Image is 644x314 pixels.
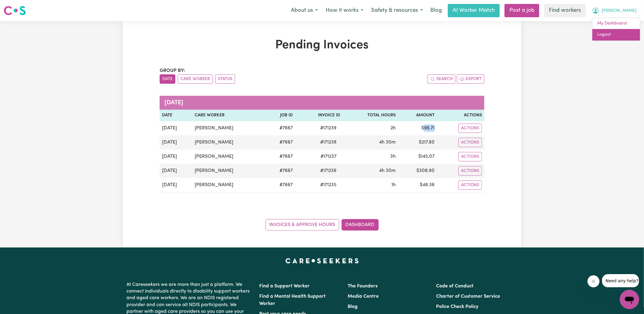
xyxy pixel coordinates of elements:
[428,74,455,84] button: Search
[265,121,295,135] td: # 7667
[265,164,295,178] td: # 7667
[390,154,396,159] span: 3 hours
[458,166,482,176] button: Actions
[592,18,640,41] div: My Account
[215,74,235,84] button: sort invoices by paid status
[317,167,340,174] span: # 171236
[265,150,295,164] td: # 7667
[4,4,26,18] a: Careseekers logo
[398,150,437,164] td: $ 145.07
[348,284,378,289] a: The Founders
[398,110,437,121] th: Amount
[317,153,340,160] span: # 171237
[193,135,265,150] td: [PERSON_NAME]
[160,38,484,53] h1: Pending Invoices
[398,135,437,150] td: $ 217.60
[160,178,193,193] td: [DATE]
[588,4,640,17] button: My Account
[193,121,265,135] td: [PERSON_NAME]
[427,4,445,17] a: Blog
[505,4,539,17] a: Post a job
[193,164,265,178] td: [PERSON_NAME]
[266,219,339,231] a: Invoices & Approve Hours
[259,284,310,289] a: Find a Support Worker
[265,110,295,121] th: Job ID
[620,290,639,309] iframe: Button to launch messaging window
[458,180,482,190] button: Actions
[193,150,265,164] td: [PERSON_NAME]
[448,4,500,17] a: AI Worker Match
[436,304,479,309] a: Police Check Policy
[193,110,265,121] th: Care Worker
[317,125,340,132] span: # 171239
[160,164,193,178] td: [DATE]
[160,135,193,150] td: [DATE]
[160,68,185,73] span: Group by:
[602,274,639,287] iframe: Message from company
[437,110,484,121] th: Actions
[398,164,437,178] td: $ 308.90
[295,110,343,121] th: Invoice ID
[259,294,326,306] a: Find a Mental Health Support Worker
[317,181,340,189] span: # 171235
[160,121,193,135] td: [DATE]
[342,219,379,231] a: Dashboard
[285,258,359,263] a: Careseekers home page
[343,110,398,121] th: Total Hours
[322,4,367,17] button: How it works
[367,4,427,17] button: Safety & resources
[398,121,437,135] td: $ 96.71
[4,5,26,16] img: Careseekers logo
[588,275,600,287] iframe: Close message
[436,284,474,289] a: Code of Conduct
[592,29,640,40] a: Logout
[458,138,482,147] button: Actions
[602,8,636,14] span: [PERSON_NAME]
[391,183,396,187] span: 1 hour
[178,74,213,84] button: sort invoices by care worker
[592,18,640,29] a: My Dashboard
[544,4,586,17] a: Find workers
[287,4,322,17] button: About us
[265,135,295,150] td: # 7667
[348,304,358,309] a: Blog
[379,168,396,173] span: 4 hours 30 minutes
[160,74,175,84] button: sort invoices by date
[265,178,295,193] td: # 7667
[193,178,265,193] td: [PERSON_NAME]
[317,139,340,146] span: # 171238
[379,140,396,145] span: 4 hours 30 minutes
[458,124,482,133] button: Actions
[160,96,484,110] caption: [DATE]
[436,294,500,299] a: Charter of Customer Service
[391,126,396,131] span: 2 hours
[160,150,193,164] td: [DATE]
[348,294,379,299] a: Media Centre
[457,74,484,84] button: Export
[398,178,437,193] td: $ 48.36
[160,110,193,121] th: Date
[458,152,482,161] button: Actions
